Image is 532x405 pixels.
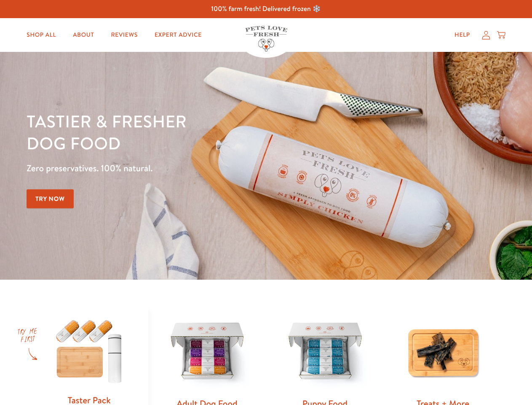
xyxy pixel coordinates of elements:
a: Shop All [20,27,63,43]
img: Pets Love Fresh [245,26,287,51]
a: Reviews [104,27,144,43]
p: Zero preservatives. 100% natural. [27,161,346,176]
a: About [66,27,101,43]
a: Try Now [27,189,74,208]
h1: Tastier & fresher dog food [27,110,346,154]
a: Help [448,27,477,43]
a: Expert Advice [148,27,209,43]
